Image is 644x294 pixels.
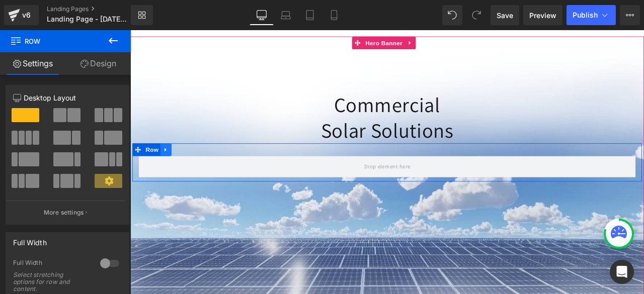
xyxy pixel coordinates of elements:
a: v6 [4,5,39,25]
div: Open Intercom Messenger [610,260,634,284]
a: Preview [523,5,562,25]
a: Tablet [298,5,322,25]
a: Design [65,52,131,75]
p: Desktop Layout [13,92,122,103]
button: Publish [567,5,616,25]
button: More settings [6,201,125,224]
a: Desktop [250,5,274,25]
p: More settings [44,208,84,217]
a: New Library [131,5,153,25]
a: Expand / Collapse [36,134,49,149]
span: Preview [529,10,556,21]
span: Publish [573,11,598,19]
a: Laptop [274,5,298,25]
span: Landing Page - [DATE] 13:53:24 [47,15,128,23]
button: Undo [442,5,462,25]
button: More [620,5,640,25]
div: Select stretching options for row and content. [13,271,89,292]
span: Hero Banner [276,8,325,23]
button: Redo [466,5,487,25]
span: Row [10,30,111,52]
a: Mobile [322,5,346,25]
a: Expand / Collapse [325,8,338,23]
span: Save [497,10,513,21]
div: Full Width [13,233,47,247]
span: Row [16,134,36,149]
div: Full Width [13,259,90,269]
a: Landing Pages [47,5,147,13]
div: v6 [20,9,33,22]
